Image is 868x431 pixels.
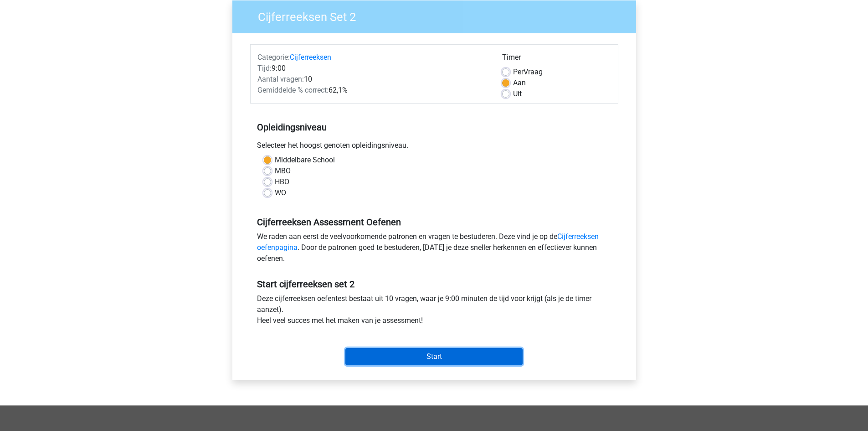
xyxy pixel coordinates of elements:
h5: Opleidingsniveau [257,118,611,136]
h5: Cijferreeksen Assessment Oefenen [257,217,611,228]
div: We raden aan eerst de veelvoorkomende patronen en vragen te bestuderen. Deze vind je op de . Door... [250,231,618,268]
label: Uit [513,88,522,99]
div: Selecteer het hoogst genoten opleidingsniveau. [250,140,618,155]
label: WO [275,187,286,198]
label: Middelbare School [275,155,335,166]
span: Per [513,68,524,76]
label: Aan [513,78,526,88]
a: Cijferreeksen [290,53,331,62]
span: Categorie: [257,53,290,62]
div: Deze cijferreeksen oefentest bestaat uit 10 vragen, waar je 9:00 minuten de tijd voor krijgt (als... [250,293,618,330]
span: Tijd: [257,64,272,73]
span: Gemiddelde % correct: [257,86,329,94]
div: 62,1% [251,85,495,96]
label: Vraag [513,67,543,78]
h3: Cijferreeksen Set 2 [247,6,629,24]
input: Start [345,348,523,365]
h5: Start cijferreeksen set 2 [257,279,611,290]
div: Timer [502,52,611,67]
div: 10 [251,74,495,85]
label: MBO [275,166,291,177]
div: 9:00 [251,63,495,74]
label: HBO [275,177,289,187]
span: Aantal vragen: [257,75,304,83]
